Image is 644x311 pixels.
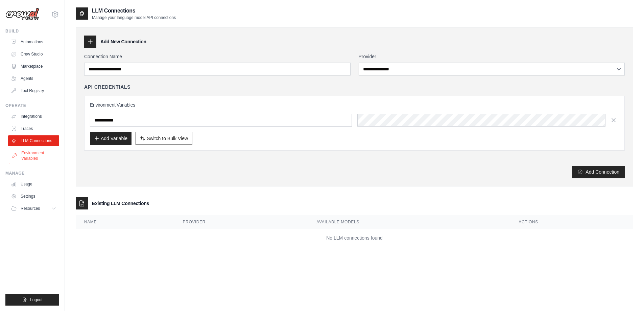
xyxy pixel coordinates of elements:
label: Provider [359,53,625,60]
th: Provider [175,215,309,229]
a: LLM Connections [8,135,59,146]
button: Add Variable [90,132,132,145]
span: Logout [30,297,43,303]
a: Usage [8,179,59,190]
img: Logo [5,8,39,21]
th: Available Models [308,215,510,229]
span: Resources [21,206,40,211]
th: Name [76,215,175,229]
div: Manage [5,171,59,176]
h4: API Credentials [84,84,130,90]
button: Logout [5,294,59,306]
h2: LLM Connections [92,7,176,15]
a: Integrations [8,111,59,122]
h3: Existing LLM Connections [92,200,149,207]
td: No LLM connections found [76,229,633,247]
a: Traces [8,123,59,134]
h3: Add New Connection [100,38,146,45]
button: Switch to Bulk View [136,132,192,145]
a: Crew Studio [8,49,59,60]
a: Automations [8,37,59,47]
button: Resources [8,203,59,214]
h3: Environment Variables [90,102,619,108]
div: Build [5,28,59,34]
div: Operate [5,103,59,108]
a: Tool Registry [8,85,59,96]
p: Manage your language model API connections [92,15,176,20]
th: Actions [510,215,633,229]
a: Settings [8,191,59,202]
button: Add Connection [572,166,625,178]
a: Environment Variables [9,148,60,164]
a: Marketplace [8,61,59,72]
a: Agents [8,73,59,84]
label: Connection Name [84,53,351,60]
span: Switch to Bulk View [147,135,188,142]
